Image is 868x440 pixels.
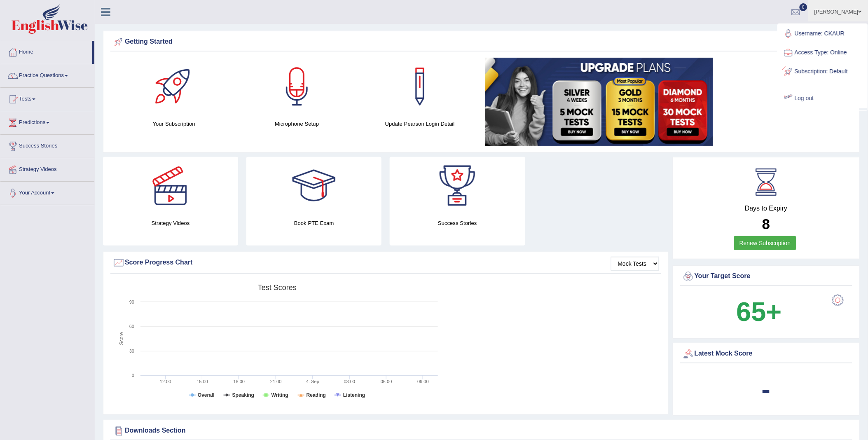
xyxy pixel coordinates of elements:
[119,332,124,345] tspan: Score
[762,216,770,232] b: 8
[682,348,850,360] div: Latest Mock Score
[381,379,392,384] text: 06:00
[117,119,231,128] h4: Your Subscription
[778,24,867,43] a: Username: CKAUR
[306,392,326,398] tspan: Reading
[682,270,850,283] div: Your Target Score
[246,219,381,227] h4: Book PTE Exam
[390,219,525,227] h4: Success Stories
[363,119,477,128] h4: Update Pearson Login Detail
[197,379,208,384] text: 15:00
[306,379,319,384] tspan: 4. Sep
[0,135,94,155] a: Success Stories
[112,36,850,48] div: Getting Started
[129,300,134,304] text: 90
[103,219,238,227] h4: Strategy Videos
[417,379,429,384] text: 09:00
[343,392,365,398] tspan: Listening
[800,3,808,11] span: 0
[0,182,94,202] a: Your Account
[129,349,134,353] text: 30
[271,392,288,398] tspan: Writing
[778,43,867,62] a: Access Type: Online
[234,379,245,384] text: 18:00
[762,374,771,404] b: -
[112,257,659,269] div: Score Progress Chart
[734,236,796,250] a: Renew Subscription
[0,158,94,179] a: Strategy Videos
[778,62,867,81] a: Subscription: Default
[239,119,354,128] h4: Microphone Setup
[682,205,850,212] h4: Days to Expiry
[485,58,713,146] img: small5.jpg
[198,392,215,398] tspan: Overall
[129,324,134,329] text: 60
[0,41,92,61] a: Home
[258,283,297,292] tspan: Test scores
[344,379,356,384] text: 03:00
[132,373,134,378] text: 0
[0,88,94,108] a: Tests
[778,89,867,108] a: Log out
[232,392,254,398] tspan: Speaking
[0,64,94,85] a: Practice Questions
[0,111,94,132] a: Predictions
[112,425,850,437] div: Downloads Section
[160,379,171,384] text: 12:00
[737,297,782,327] b: 65+
[270,379,282,384] text: 21:00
